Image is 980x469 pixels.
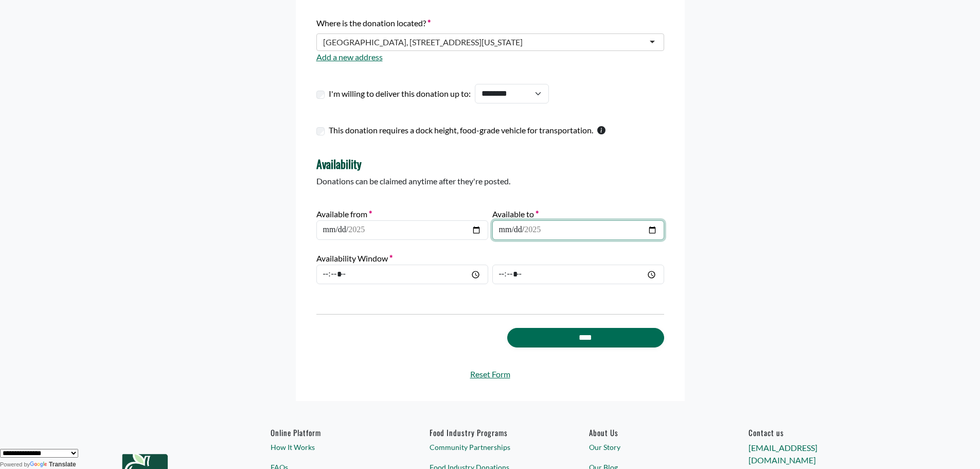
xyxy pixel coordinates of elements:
label: This donation requires a dock height, food-grade vehicle for transportation. [329,124,593,136]
a: Our Story [589,442,709,453]
label: Where is the donation located? [316,17,431,29]
a: Translate [30,461,76,468]
img: Google Translate [30,461,49,468]
label: Available to [492,208,539,220]
a: Reset Form [316,368,664,380]
h6: Food Industry Programs [430,428,550,437]
label: Available from [316,208,372,220]
svg: This checkbox should only be used by warehouses donating more than one pallet of product. [597,126,605,134]
div: [GEOGRAPHIC_DATA], [STREET_ADDRESS][US_STATE] [323,37,523,47]
h6: Online Platform [271,428,391,437]
label: Availability Window [316,252,393,265]
a: Community Partnerships [430,442,550,453]
h6: Contact us [749,428,869,437]
a: How It Works [271,442,391,453]
a: [EMAIL_ADDRESS][DOMAIN_NAME] [749,443,817,465]
a: Add a new address [316,52,383,62]
p: Donations can be claimed anytime after they're posted. [316,175,664,187]
h4: Availability [316,157,664,170]
label: I'm willing to deliver this donation up to: [329,88,471,100]
a: About Us [589,428,709,437]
